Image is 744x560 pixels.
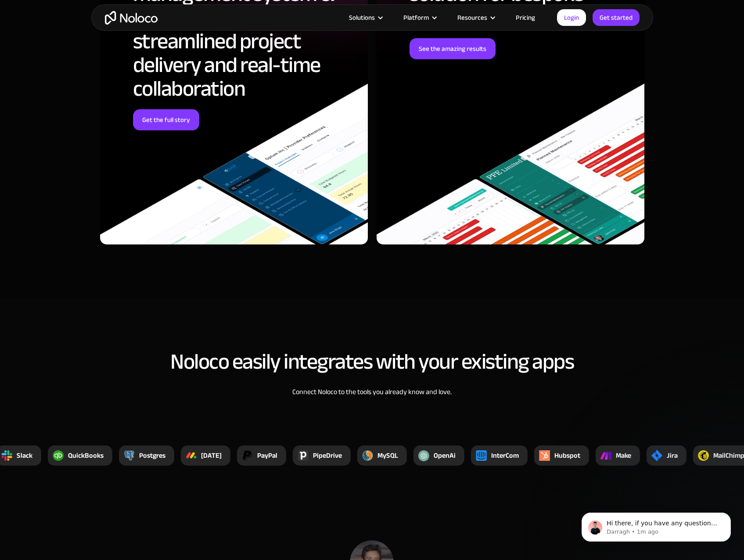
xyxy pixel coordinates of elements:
[505,12,546,23] a: Pricing
[392,12,446,23] div: Platform
[434,450,456,461] div: OpenAi
[139,450,165,461] div: Postgres
[554,450,580,461] div: Hubspot
[446,12,505,23] div: Resources
[349,12,375,23] div: Solutions
[491,450,519,461] div: InterCom
[256,387,489,397] div: Connect Noloco to the tools you already know and love.
[410,38,496,59] a: See the amazing results
[667,450,678,461] div: Jira
[377,450,398,461] div: MySQL
[133,109,199,130] a: Get the full story
[403,12,429,23] div: Platform
[338,12,392,23] div: Solutions
[616,450,631,461] div: Make
[100,350,644,373] h2: Noloco easily integrates with your existing apps
[313,450,342,461] div: PipeDrive
[105,11,158,25] a: home
[557,9,586,26] a: Login
[457,12,487,23] div: Resources
[17,450,32,461] div: Slack
[257,450,277,461] div: PayPal
[593,9,640,26] a: Get started
[68,450,104,461] div: QuickBooks
[201,450,222,461] div: [DATE]
[568,494,744,556] iframe: Intercom notifications message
